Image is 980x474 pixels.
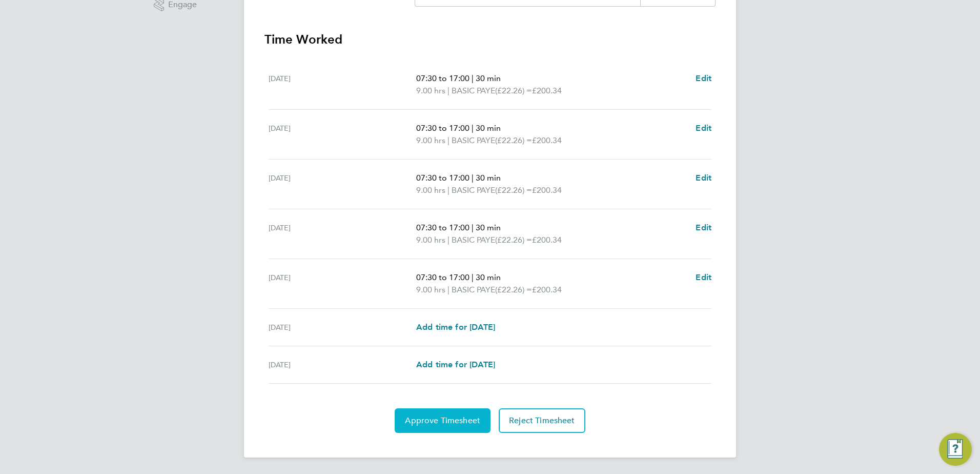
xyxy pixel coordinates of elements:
[416,173,469,183] span: 07:30 to 17:00
[472,123,474,133] span: |
[416,272,469,282] span: 07:30 to 17:00
[405,416,480,426] span: Approve Timesheet
[495,185,532,195] span: (£22.26) =
[269,72,416,97] div: [DATE]
[532,135,562,145] span: £200.34
[472,272,474,282] span: |
[696,223,711,232] span: Edit
[452,234,495,246] span: BASIC PAYE
[495,235,532,245] span: (£22.26) =
[416,360,495,369] span: Add time for [DATE]
[495,135,532,145] span: (£22.26) =
[269,321,416,333] div: [DATE]
[532,285,562,294] span: £200.34
[416,86,445,95] span: 9.00 hrs
[532,86,562,95] span: £200.34
[696,172,711,184] a: Edit
[696,173,711,183] span: Edit
[476,123,501,133] span: 30 min
[472,73,474,83] span: |
[495,285,532,294] span: (£22.26) =
[269,271,416,296] div: [DATE]
[416,73,469,83] span: 07:30 to 17:00
[532,235,562,245] span: £200.34
[447,185,450,195] span: |
[416,285,445,294] span: 9.00 hrs
[269,222,416,246] div: [DATE]
[447,235,450,245] span: |
[269,172,416,196] div: [DATE]
[696,122,711,134] a: Edit
[499,408,585,433] button: Reject Timesheet
[452,134,495,147] span: BASIC PAYE
[532,185,562,195] span: £200.34
[696,73,711,83] span: Edit
[452,284,495,296] span: BASIC PAYE
[416,123,469,133] span: 07:30 to 17:00
[495,86,532,95] span: (£22.26) =
[416,235,445,245] span: 9.00 hrs
[416,322,495,332] span: Add time for [DATE]
[696,272,711,282] span: Edit
[395,408,491,433] button: Approve Timesheet
[939,433,972,466] button: Engage Resource Center
[168,1,197,9] span: Engage
[452,85,495,97] span: BASIC PAYE
[416,185,445,195] span: 9.00 hrs
[696,72,711,85] a: Edit
[472,173,474,183] span: |
[416,223,469,232] span: 07:30 to 17:00
[447,135,450,145] span: |
[696,222,711,234] a: Edit
[476,173,501,183] span: 30 min
[447,285,450,294] span: |
[416,359,495,371] a: Add time for [DATE]
[447,86,450,95] span: |
[509,416,575,426] span: Reject Timesheet
[416,321,495,333] a: Add time for [DATE]
[452,184,495,196] span: BASIC PAYE
[476,223,501,232] span: 30 min
[269,122,416,147] div: [DATE]
[476,272,501,282] span: 30 min
[264,31,716,48] h3: Time Worked
[472,223,474,232] span: |
[696,123,711,133] span: Edit
[696,271,711,284] a: Edit
[269,359,416,371] div: [DATE]
[476,73,501,83] span: 30 min
[416,135,445,145] span: 9.00 hrs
